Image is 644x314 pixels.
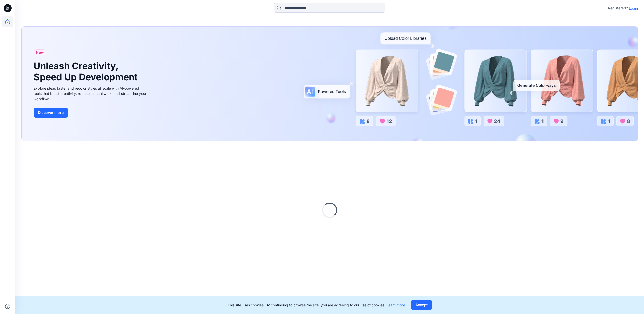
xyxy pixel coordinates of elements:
[411,300,432,310] button: Accept
[36,49,44,55] span: New
[34,61,140,82] h1: Unleash Creativity, Speed Up Development
[608,5,628,11] p: Registered?
[386,303,405,307] a: Learn more
[34,86,148,102] div: Explore ideas faster and recolor styles at scale with AI-powered tools that boost creativity, red...
[629,6,638,11] p: Login
[34,108,68,118] button: Discover more
[34,108,148,118] a: Discover more
[228,302,405,308] p: This site uses cookies. By continuing to browse the site, you are agreeing to our use of cookies.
